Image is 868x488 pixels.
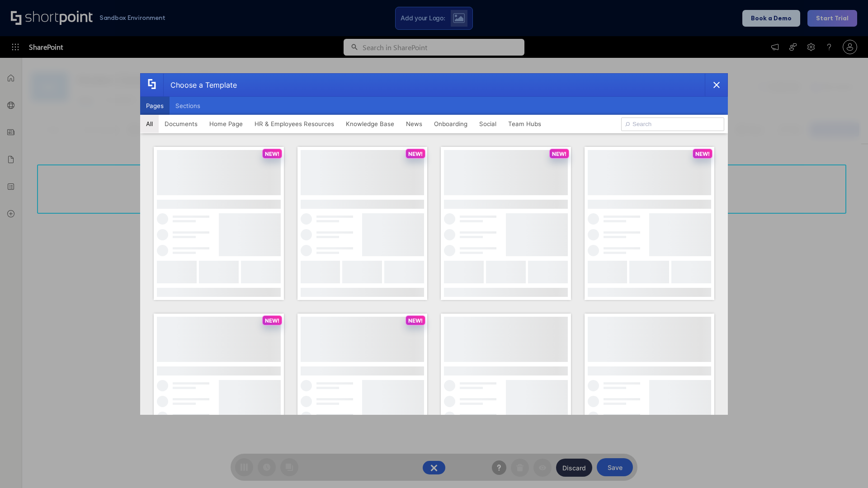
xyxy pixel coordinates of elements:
[265,150,279,157] p: NEW!
[170,97,206,115] button: Sections
[502,115,547,133] button: Team Hubs
[705,383,868,488] iframe: Chat Widget
[473,115,502,133] button: Social
[159,115,203,133] button: Documents
[265,317,279,324] p: NEW!
[249,115,340,133] button: HR & Employees Resources
[621,117,724,131] input: Search
[340,115,400,133] button: Knowledge Base
[552,150,566,157] p: NEW!
[695,150,710,157] p: NEW!
[428,115,473,133] button: Onboarding
[203,115,249,133] button: Home Page
[163,74,237,96] div: Choose a Template
[140,73,728,415] div: template selector
[408,317,423,324] p: NEW!
[400,115,428,133] button: News
[140,97,170,115] button: Pages
[140,115,159,133] button: All
[408,150,423,157] p: NEW!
